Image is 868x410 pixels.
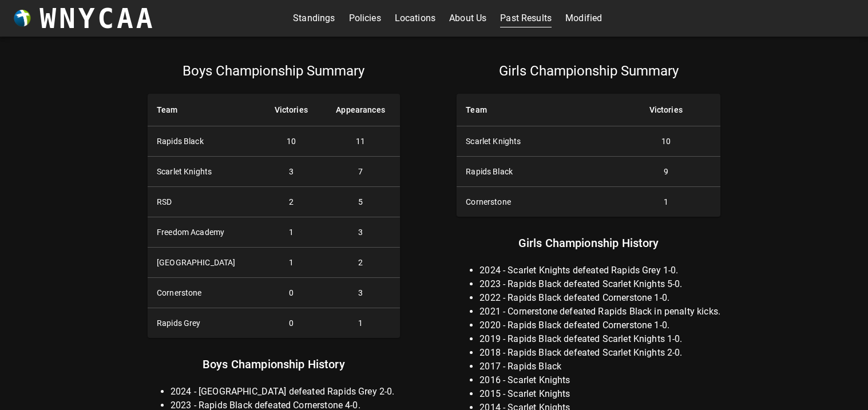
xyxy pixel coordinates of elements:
[321,278,399,308] td: 3
[457,234,720,252] p: Girls Championship History
[612,157,720,187] td: 9
[321,157,399,187] td: 7
[612,187,720,217] td: 1
[479,373,720,387] li: 2016 - Scarlet Knights
[261,157,321,187] td: 3
[321,187,399,217] td: 5
[148,126,261,157] th: Rapids Black
[261,278,321,308] td: 0
[479,305,720,319] li: 2021 - Cornerstone defeated Rapids Black in penalty kicks.
[261,248,321,278] td: 1
[479,264,720,277] li: 2024 - Scarlet Knights defeated Rapids Grey 1-0.
[321,217,399,248] td: 3
[261,187,321,217] td: 2
[293,9,335,27] a: Standings
[457,62,720,80] p: Girls Championship Summary
[457,187,611,217] th: Cornerstone
[612,94,720,126] th: Victories
[500,9,552,27] a: Past Results
[261,308,321,339] td: 0
[148,187,261,217] th: RSD
[321,248,399,278] td: 2
[565,9,602,27] a: Modified
[321,94,399,126] th: Appearances
[148,308,261,339] th: Rapids Grey
[479,387,720,401] li: 2015 - Scarlet Knights
[479,277,720,291] li: 2023 - Rapids Black defeated Scarlet Knights 5-0.
[148,157,261,187] th: Scarlet Knights
[457,157,611,187] th: Rapids Black
[148,355,400,373] p: Boys Championship History
[148,217,261,248] th: Freedom Academy
[148,248,261,278] th: [GEOGRAPHIC_DATA]
[261,126,321,157] td: 10
[321,308,399,339] td: 1
[321,126,399,157] td: 11
[612,126,720,157] td: 10
[479,291,720,305] li: 2022 - Rapids Black defeated Cornerstone 1-0.
[148,94,261,126] th: Team
[261,94,321,126] th: Victories
[479,346,720,360] li: 2018 - Rapids Black defeated Scarlet Knights 2-0.
[479,319,720,332] li: 2020 - Rapids Black defeated Cornerstone 1-0.
[457,94,611,126] th: Team
[349,9,381,27] a: Policies
[14,10,31,27] img: wnycaaBall.png
[171,385,400,399] li: 2024 - [GEOGRAPHIC_DATA] defeated Rapids Grey 2-0.
[148,278,261,308] th: Cornerstone
[457,126,611,157] th: Scarlet Knights
[261,217,321,248] td: 1
[39,2,155,34] h3: WNYCAA
[148,62,400,80] p: Boys Championship Summary
[449,9,486,27] a: About Us
[479,332,720,346] li: 2019 - Rapids Black defeated Scarlet Knights 1-0.
[479,360,720,373] li: 2017 - Rapids Black
[395,9,435,27] a: Locations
